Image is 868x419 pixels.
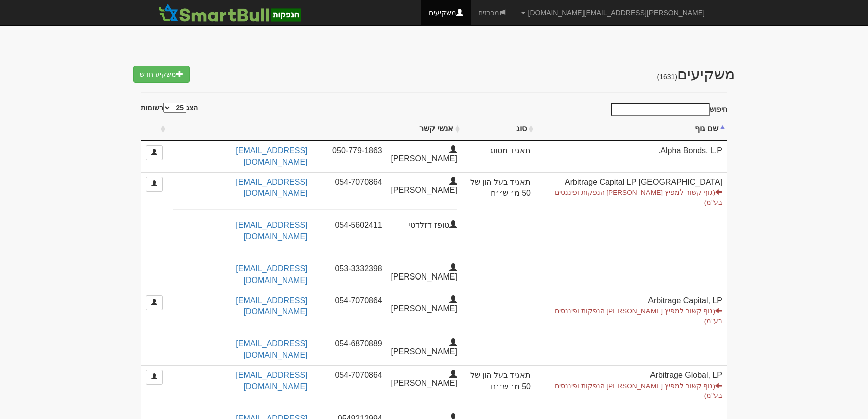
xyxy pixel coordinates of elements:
div: [PERSON_NAME] [390,338,465,358]
a: [EMAIL_ADDRESS][DOMAIN_NAME] [236,221,307,241]
h5: (1631) [657,73,678,81]
div: 053-3332398 [315,263,390,275]
a: [EMAIL_ADDRESS][DOMAIN_NAME] [236,296,307,316]
a: משקיע חדש [133,66,190,83]
div: [PERSON_NAME] [390,145,465,165]
div: 050-779-1863 [315,145,390,157]
div: 054-7070864 [315,295,390,307]
div: 054-7070864 [315,177,390,188]
td: Arbitrage Capital, LP [536,291,727,365]
label: חיפוש [608,103,727,116]
div: 054-7070864 [315,370,390,381]
input: חיפוש [611,103,710,116]
th: סוג : activate to sort column ascending [462,118,536,141]
div: 054-5602411 [315,220,390,231]
label: הצג רשומות [141,103,198,113]
th: : activate to sort column ascending [141,118,168,141]
div: [PERSON_NAME] [390,177,465,196]
div: [PERSON_NAME] [390,370,465,389]
th: אנשי קשר : activate to sort column ascending [168,118,462,141]
a: [EMAIL_ADDRESS][DOMAIN_NAME] [236,178,307,198]
div: 054-6870889 [315,338,390,350]
div: טופז דזלדטי [390,220,465,231]
div: [PERSON_NAME] [390,295,465,315]
select: הצגרשומות [163,103,186,113]
a: [EMAIL_ADDRESS][DOMAIN_NAME] [236,264,307,285]
img: SmartBull Logo [156,3,303,23]
td: Alpha Bonds, L.P. [536,141,727,172]
a: [EMAIL_ADDRESS][DOMAIN_NAME] [236,371,307,391]
small: (גוף קשור למפיץ [PERSON_NAME] הנפקות ופיננסים בע"מ) [555,189,722,206]
td: תאגיד בעל הון של 50 מ׳ ש׳׳ח [462,172,536,291]
a: [EMAIL_ADDRESS][DOMAIN_NAME] [236,146,307,166]
small: (גוף קשור למפיץ [PERSON_NAME] הנפקות ופיננסים בע"מ) [555,382,722,399]
span: משקיעים [657,66,735,82]
td: תאגיד מסווג [462,141,536,172]
th: שם גוף : activate to sort column descending [536,118,727,141]
a: [EMAIL_ADDRESS][DOMAIN_NAME] [236,339,307,359]
small: (גוף קשור למפיץ [PERSON_NAME] הנפקות ופיננסים בע"מ) [555,307,722,324]
div: [PERSON_NAME] [390,263,465,283]
td: Arbitrage Capital LP [GEOGRAPHIC_DATA] [536,172,727,291]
